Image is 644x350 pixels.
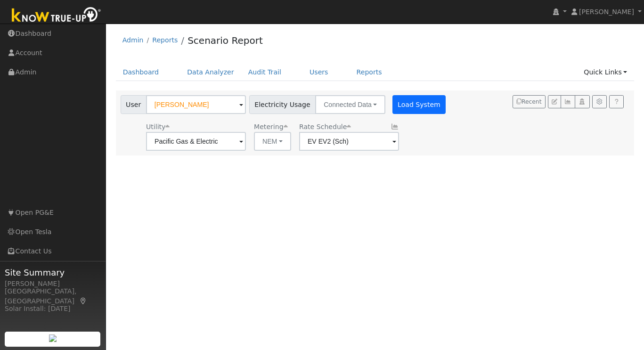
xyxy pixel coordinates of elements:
[575,95,589,108] button: Login As
[254,132,291,151] button: NEM
[315,95,385,114] button: Connected Data
[49,334,57,342] img: retrieve
[299,123,351,130] span: Alias: HEV2A
[241,64,288,81] a: Audit Trail
[299,132,399,151] input: Select a Rate Schedule
[7,5,106,26] img: Know True-Up
[152,36,178,44] a: Reports
[577,64,634,81] a: Quick Links
[579,8,634,16] span: [PERSON_NAME]
[187,35,263,46] a: Scenario Report
[5,286,101,306] div: [GEOGRAPHIC_DATA], [GEOGRAPHIC_DATA]
[548,95,561,108] button: Edit User
[249,95,316,114] span: Electricity Usage
[146,122,246,132] div: Utility
[5,266,101,279] span: Site Summary
[5,279,101,289] div: [PERSON_NAME]
[592,95,607,108] button: Settings
[121,95,147,114] span: User
[302,64,335,81] a: Users
[609,95,624,108] a: Help Link
[122,36,144,44] a: Admin
[180,64,241,81] a: Data Analyzer
[254,122,291,132] div: Metering
[79,297,88,305] a: Map
[116,64,166,81] a: Dashboard
[561,95,575,108] button: Multi-Series Graph
[350,64,389,81] a: Reports
[513,95,546,108] button: Recent
[146,132,246,151] input: Select a Utility
[146,95,246,114] input: Select a User
[5,304,101,314] div: Solar Install: [DATE]
[392,95,446,114] button: Load System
